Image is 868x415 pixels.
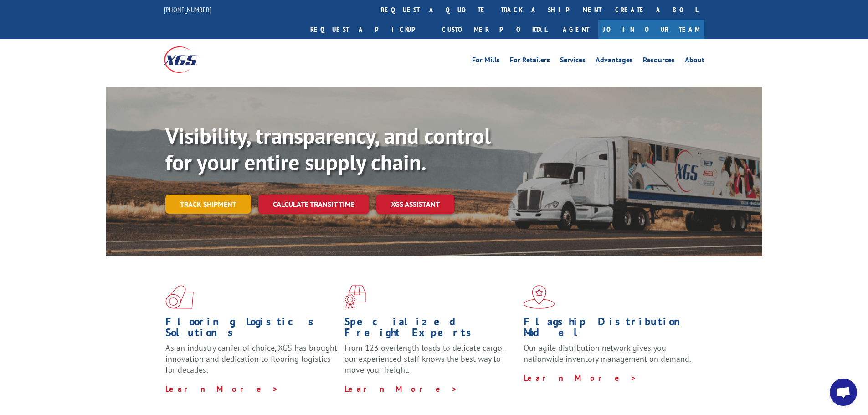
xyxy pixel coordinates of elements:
[524,285,555,309] img: xgs-icon-flagship-distribution-model-red
[303,20,435,39] a: Request a pickup
[344,285,366,309] img: xgs-icon-focused-on-flooring-red
[258,195,369,214] a: Calculate transit time
[524,373,637,383] a: Learn More >
[472,56,500,67] a: For Mills
[598,20,704,39] a: Join Our Team
[524,316,696,343] h1: Flagship Distribution Model
[165,195,251,214] a: Track shipment
[164,5,211,14] a: [PHONE_NUMBER]
[165,122,491,176] b: Visibility, transparency, and control for your entire supply chain.
[554,20,598,39] a: Agent
[435,20,554,39] a: Customer Portal
[830,379,857,406] div: Open chat
[344,316,517,343] h1: Specialized Freight Experts
[596,56,633,67] a: Advantages
[524,343,691,364] span: Our agile distribution network gives you nationwide inventory management on demand.
[165,285,194,309] img: xgs-icon-total-supply-chain-intelligence-red
[685,56,704,67] a: About
[376,195,454,214] a: XGS ASSISTANT
[560,56,586,67] a: Services
[344,384,458,394] a: Learn More >
[165,384,279,394] a: Learn More >
[165,343,337,375] span: As an industry carrier of choice, XGS has brought innovation and dedication to flooring logistics...
[344,343,517,383] p: From 123 overlength loads to delicate cargo, our experienced staff knows the best way to move you...
[165,316,338,343] h1: Flooring Logistics Solutions
[510,56,550,67] a: For Retailers
[643,56,675,67] a: Resources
